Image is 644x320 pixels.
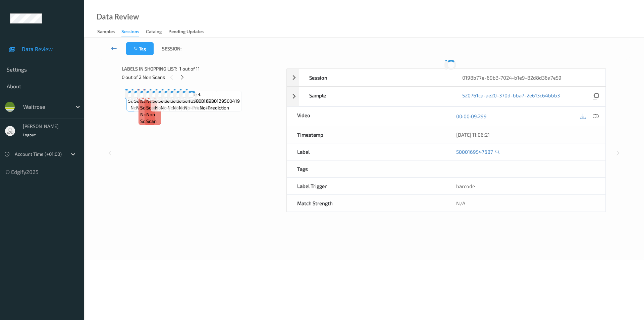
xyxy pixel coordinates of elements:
[456,148,493,155] a: 5000169547687
[97,27,121,37] a: Samples
[452,69,605,86] div: 0198b77e-69b3-7024-b1e9-82d8d36a7e59
[155,104,184,111] span: no-prediction
[287,143,446,160] div: Label
[168,27,210,37] a: Pending Updates
[299,69,452,86] div: Session
[130,104,160,111] span: no-prediction
[122,65,177,72] span: Labels in shopping list:
[146,27,168,37] a: Catalog
[140,111,153,125] span: non-scan
[287,87,606,106] div: Sample520761ca-ae20-370d-bba7-2e613c64bbb3
[299,87,452,106] div: Sample
[287,126,446,143] div: Timestamp
[184,104,214,111] span: no-prediction
[167,104,197,111] span: no-prediction
[189,91,240,104] span: Label: 10500016900129500419
[446,195,605,212] div: N/A
[446,178,605,194] div: barcode
[456,131,595,138] div: [DATE] 11:06:21
[136,104,166,111] span: no-prediction
[121,28,139,37] div: Sessions
[140,91,153,111] span: Label: Non-Scan
[146,111,159,125] span: non-scan
[287,161,446,177] div: Tags
[121,27,146,37] a: Sessions
[161,104,190,111] span: no-prediction
[97,13,139,20] div: Data Review
[146,91,159,111] span: Label: Non-Scan
[146,28,162,37] div: Catalog
[173,104,202,111] span: no-prediction
[287,69,606,86] div: Session0198b77e-69b3-7024-b1e9-82d8d36a7e59
[287,195,446,212] div: Match Strength
[200,104,229,111] span: no-prediction
[126,42,154,55] button: Tag
[287,107,446,126] div: Video
[97,28,115,37] div: Samples
[462,92,560,101] a: 520761ca-ae20-370d-bba7-2e613c64bbb3
[456,113,487,120] a: 00:00:09.299
[162,45,181,52] span: Session:
[168,28,204,37] div: Pending Updates
[122,73,282,81] div: 0 out of 2 Non Scans
[287,178,446,194] div: Label Trigger
[179,104,208,111] span: no-prediction
[179,65,200,72] span: 1 out of 11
